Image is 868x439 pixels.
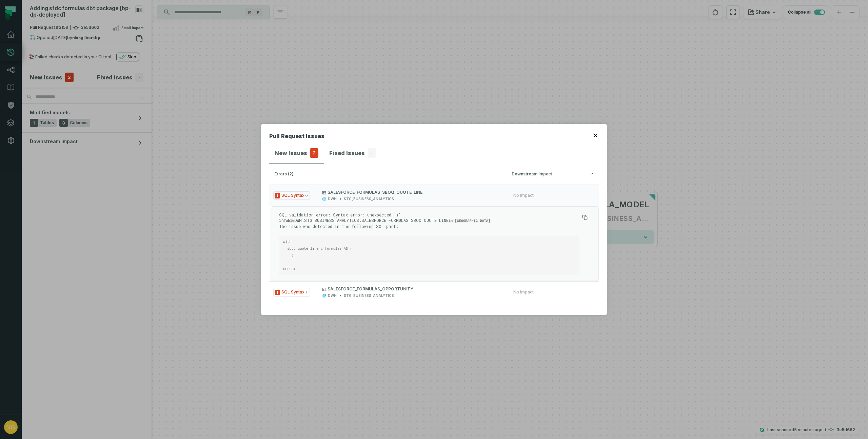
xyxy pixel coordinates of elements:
p: SQL validation error: Syntax error: unexpected ')' in DWH.STG_BUSINESS_ANALYTICS.SALESFORCE_FORMU... [279,212,579,229]
div: DWH [328,196,337,202]
h4: Fixed Issues [329,149,365,157]
div: Issue TypeSALESFORCE_FORMULAS_SBQQ_QUOTE_LINEDWHSTG_BUSINESS_ANALYTICSNo Impact [269,206,599,281]
div: No Impact [513,193,534,198]
div: STG_BUSINESS_ANALYTICS [344,196,394,202]
code: with sbqq_quote_line_c_formulas AS ( ) SELECT [283,240,352,271]
div: STG_BUSINESS_ANALYTICS [344,293,394,298]
p: SALESFORCE_FORMULAS_OPPORTUNITY [322,286,501,292]
button: Issue TypeSALESFORCE_FORMULAS_SBQQ_QUOTE_LINEDWHSTG_BUSINESS_ANALYTICSNo Impact [269,185,599,206]
span: Severity [275,193,280,198]
div: errors (2)Downstream Impact [269,185,599,307]
div: errors (2) [274,172,508,177]
code: in [GEOGRAPHIC_DATA] [449,219,490,223]
h4: New Issues [275,149,307,157]
h2: Pull Request Issues [269,132,324,143]
span: Issue Type [273,288,310,297]
span: 2 [310,148,318,158]
button: Issue TypeSALESFORCE_FORMULAS_OPPORTUNITYDWHSTG_BUSINESS_ANALYTICSNo Impact [269,281,599,303]
button: errors (2)Downstream Impact [274,172,594,177]
p: SALESFORCE_FORMULAS_SBQQ_QUOTE_LINE [322,190,501,195]
span: Issue Type [273,191,310,200]
span: Severity [275,290,280,295]
div: DWH [328,293,337,298]
div: Downstream Impact [512,172,594,177]
code: Table [284,219,294,223]
span: - [368,148,376,158]
div: No Impact [513,289,534,295]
